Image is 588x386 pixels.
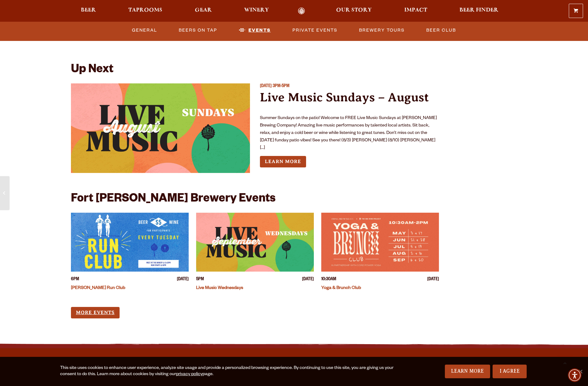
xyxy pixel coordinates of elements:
[236,23,273,38] a: Events
[260,90,429,104] a: Live Music Sundays – August
[60,365,394,378] div: This site uses cookies to enhance user experience, analyze site usage and provide a personalized ...
[71,213,189,272] a: View event details
[336,8,372,13] span: Our Story
[196,286,243,291] a: Live Music Wednesdays
[332,7,376,15] a: Our Story
[427,277,439,283] span: [DATE]
[244,8,269,13] span: Winery
[400,7,431,15] a: Impact
[302,277,314,283] span: [DATE]
[71,286,125,291] a: [PERSON_NAME] Run Club
[77,7,100,15] a: Beer
[71,307,120,318] a: More Events (opens in a new window)
[176,23,220,38] a: Beers on Tap
[240,7,273,15] a: Winery
[290,23,340,38] a: Private Events
[176,372,203,377] a: privacy policy
[260,84,272,89] span: [DATE]
[568,368,581,382] div: Accessibility Menu
[321,286,361,291] a: Yoga & Brunch Club
[71,193,275,206] h2: Fort [PERSON_NAME] Brewery Events
[71,83,250,173] a: View event details
[290,7,313,15] a: Odell Home
[557,355,573,370] a: Scroll to top
[321,277,336,283] span: 10:30AM
[191,7,216,15] a: Gear
[128,8,162,13] span: Taprooms
[195,8,212,13] span: Gear
[459,8,498,13] span: Beer Finder
[81,8,96,13] span: Beer
[357,23,407,38] a: Brewery Tours
[273,84,289,89] span: 3PM-5PM
[196,277,204,283] span: 5PM
[321,213,439,272] a: View event details
[424,23,459,38] a: Beer Club
[177,277,189,283] span: [DATE]
[455,7,502,15] a: Beer Finder
[260,156,306,167] a: Learn more about Live Music Sundays – August
[129,23,160,38] a: General
[404,8,427,13] span: Impact
[124,7,166,15] a: Taprooms
[493,365,527,378] a: I Agree
[71,277,79,283] span: 6PM
[71,64,113,77] h2: Up Next
[445,365,490,378] a: Learn More
[260,115,439,152] p: Summer Sundays on the patio! Welcome to FREE Live Music Sundays at [PERSON_NAME] Brewing Company!...
[196,213,314,272] a: View event details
